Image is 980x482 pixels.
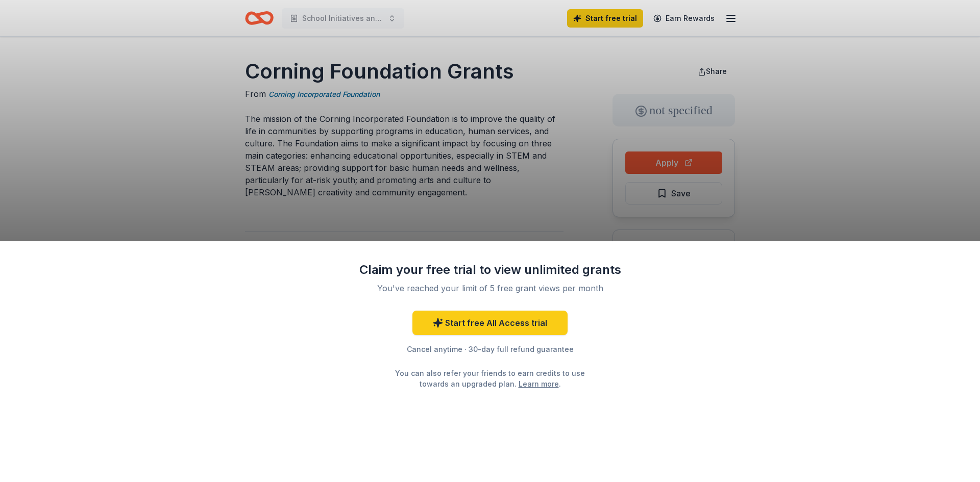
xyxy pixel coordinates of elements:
div: You've reached your limit of 5 free grant views per month [370,282,610,294]
div: You can also refer your friends to earn credits to use towards an upgraded plan. . [386,368,594,389]
div: Claim your free trial to view unlimited grants [357,262,623,278]
a: Start free All Access trial [412,311,568,335]
a: Learn more [519,378,559,389]
div: Cancel anytime · 30-day full refund guarantee [357,343,623,356]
